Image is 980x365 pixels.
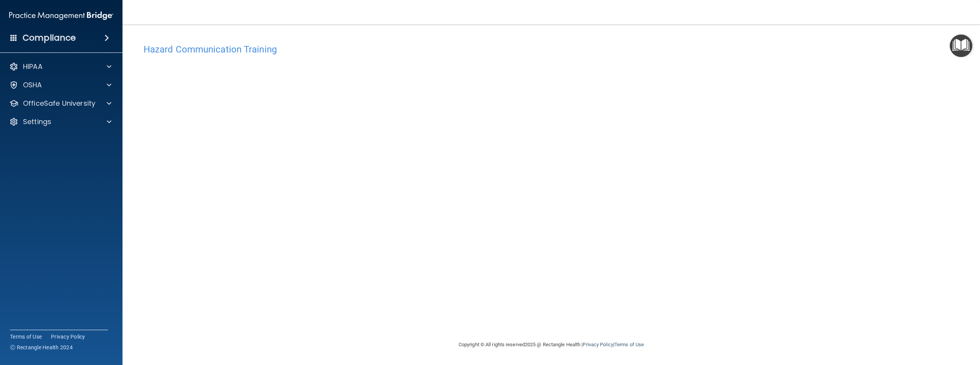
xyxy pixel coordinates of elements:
[950,34,972,57] button: Open Resource Center
[9,99,111,108] a: OfficeSafe University
[23,117,51,126] p: Settings
[144,44,959,54] h4: Hazard Communication Training
[9,117,111,126] a: Settings
[9,62,111,71] a: HIPAA
[10,344,73,351] span: Ⓒ Rectangle Health 2024
[9,8,113,23] img: PMB logo
[23,62,42,71] p: HIPAA
[144,59,534,311] iframe: HCT
[9,80,111,90] a: OSHA
[51,333,85,340] a: Privacy Policy
[10,333,42,340] a: Terms of Use
[614,342,644,347] a: Terms of Use
[23,33,76,43] h4: Compliance
[23,80,42,90] p: OSHA
[23,99,95,108] p: OfficeSafe University
[583,342,613,347] a: Privacy Policy
[412,332,691,357] div: Copyright © All rights reserved 2025 @ Rectangle Health | |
